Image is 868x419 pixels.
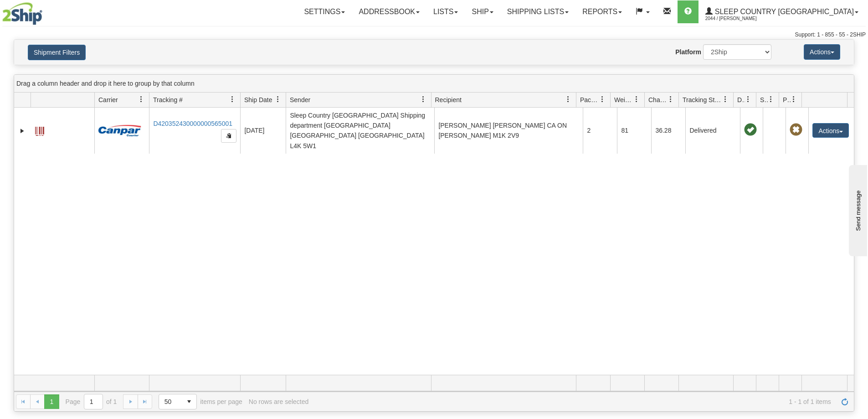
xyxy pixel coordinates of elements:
[153,95,183,104] span: Tracking #
[2,31,866,39] div: Support: 1 - 855 - 55 - 2SHIP
[315,398,831,405] span: 1 - 1 of 1 items
[134,92,149,107] a: Carrier filter column settings
[804,44,840,60] button: Actions
[760,95,768,104] span: Shipment Issues
[718,92,733,107] a: Tracking Status filter column settings
[225,92,240,107] a: Tracking # filter column settings
[14,75,854,93] div: grid grouping header
[426,0,465,23] a: Lists
[465,0,500,23] a: Ship
[683,95,722,104] span: Tracking Status
[286,108,434,154] td: Sleep Country [GEOGRAPHIC_DATA] Shipping department [GEOGRAPHIC_DATA] [GEOGRAPHIC_DATA] [GEOGRAPH...
[297,0,352,23] a: Settings
[98,95,118,104] span: Carrier
[352,0,426,23] a: Addressbook
[416,92,431,107] a: Sender filter column settings
[663,92,678,107] a: Charge filter column settings
[249,398,309,405] div: No rows are selected
[18,126,27,135] a: Expand
[159,394,197,409] span: Page sizes drop down
[583,108,617,154] td: 2
[713,8,854,16] span: Sleep Country [GEOGRAPHIC_DATA]
[270,92,286,107] a: Ship Date filter column settings
[35,123,44,137] a: Label
[435,95,462,104] span: Recipient
[66,394,117,409] span: Page of 1
[98,125,141,136] img: 14 - Canpar
[837,394,852,409] a: Refresh
[675,47,701,57] label: Platform
[164,397,176,406] span: 50
[699,0,865,23] a: Sleep Country [GEOGRAPHIC_DATA] 2044 / [PERSON_NAME]
[44,394,59,409] span: Page 1
[500,0,575,23] a: Shipping lists
[182,394,196,409] span: select
[7,8,84,15] div: Send message
[28,45,86,60] button: Shipment Filters
[434,108,583,154] td: [PERSON_NAME] [PERSON_NAME] CA ON [PERSON_NAME] M1K 2V9
[847,163,867,256] iframe: chat widget
[763,92,779,107] a: Shipment Issues filter column settings
[737,95,745,104] span: Delivery Status
[629,92,644,107] a: Weight filter column settings
[786,92,801,107] a: Pickup Status filter column settings
[580,95,599,104] span: Packages
[84,394,103,409] input: Page 1
[740,92,756,107] a: Delivery Status filter column settings
[648,95,668,104] span: Charge
[617,108,651,154] td: 81
[560,92,576,107] a: Recipient filter column settings
[595,92,610,107] a: Packages filter column settings
[651,108,685,154] td: 36.28
[159,394,242,409] span: items per page
[244,95,272,104] span: Ship Date
[812,123,849,138] button: Actions
[290,95,310,104] span: Sender
[685,108,740,154] td: Delivered
[575,0,629,23] a: Reports
[153,120,232,127] a: D420352430000000565001
[2,2,42,25] img: logo2044.jpg
[240,108,286,154] td: [DATE]
[790,124,802,136] span: Pickup Not Assigned
[221,129,236,143] button: Copy to clipboard
[705,14,774,23] span: 2044 / [PERSON_NAME]
[744,124,757,136] span: On time
[783,95,791,104] span: Pickup Status
[614,95,633,104] span: Weight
